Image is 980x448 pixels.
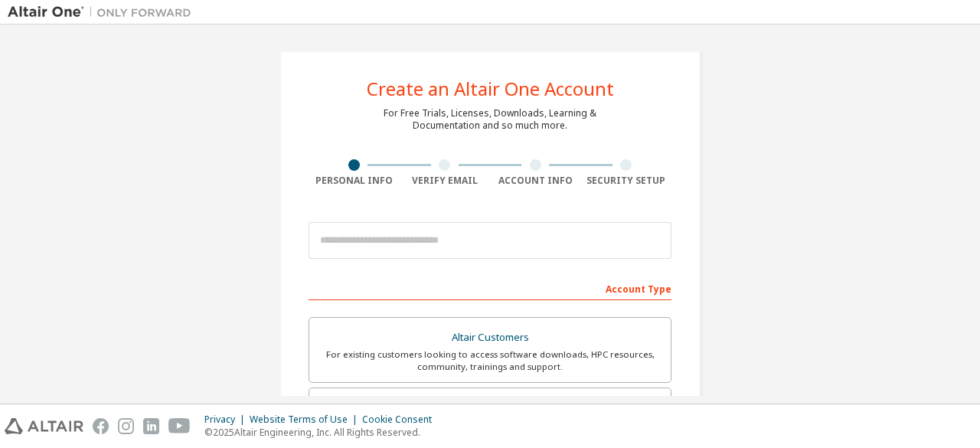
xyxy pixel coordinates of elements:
p: © 2025 Altair Engineering, Inc. All Rights Reserved. [204,426,441,439]
div: Create an Altair One Account [367,80,614,98]
div: Personal Info [309,175,400,187]
div: For Free Trials, Licenses, Downloads, Learning & Documentation and so much more. [384,107,596,132]
div: Security Setup [581,175,672,187]
img: linkedin.svg [143,418,159,434]
div: Cookie Consent [362,414,441,426]
div: Account Info [490,175,581,187]
img: Altair One [8,5,199,20]
img: instagram.svg [118,418,134,434]
img: altair_logo.svg [5,418,83,434]
div: Altair Customers [318,327,661,348]
div: Website Terms of Use [250,414,362,426]
img: facebook.svg [93,418,109,434]
div: Verify Email [400,175,491,187]
div: Privacy [204,414,250,426]
div: For existing customers looking to access software downloads, HPC resources, community, trainings ... [318,348,661,373]
div: Account Type [309,276,671,300]
img: youtube.svg [168,418,191,434]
